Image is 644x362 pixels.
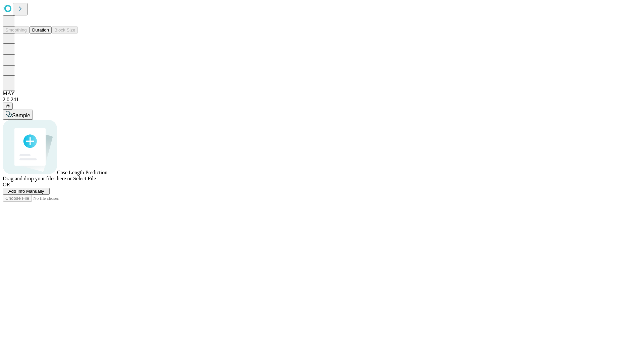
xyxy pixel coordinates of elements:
[3,97,641,103] div: 2.0.241
[3,26,30,34] button: Smoothing
[3,176,72,181] span: Drag and drop your files here or
[30,26,52,34] button: Duration
[3,182,10,187] span: OR
[5,104,10,109] span: @
[3,110,33,120] button: Sample
[57,170,107,175] span: Case Length Prediction
[52,26,78,34] button: Block Size
[3,188,50,195] button: Add Info Manually
[12,113,30,118] span: Sample
[3,103,13,110] button: @
[8,189,44,194] span: Add Info Manually
[3,90,641,97] div: MAY
[73,176,96,181] span: Select File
